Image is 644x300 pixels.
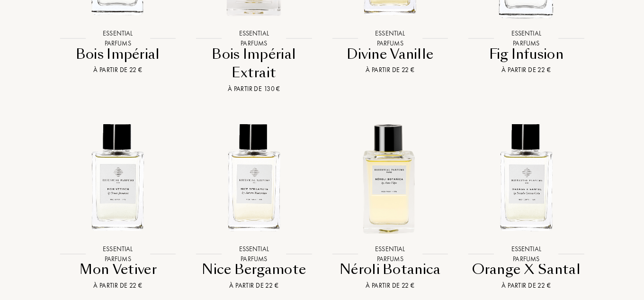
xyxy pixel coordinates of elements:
div: Essential Parfums [222,28,286,48]
div: Bois Impérial Extrait [190,45,319,82]
div: À partir de 22 € [326,281,455,291]
div: À partir de 130 € [190,84,319,94]
img: Nice Bergamote Essential Parfums [193,116,315,239]
div: À partir de 22 € [326,65,455,75]
div: Néroli Botanica [326,260,455,279]
div: Essential Parfums [222,244,286,264]
div: Essential Parfums [86,28,150,48]
div: Divine Vanille [326,45,455,64]
div: Essential Parfums [358,28,422,48]
div: Essential Parfums [86,244,150,264]
div: Nice Bergamote [190,260,319,279]
img: Néroli Botanica Essential Parfums [329,116,451,239]
div: Essential Parfums [494,28,558,48]
div: Essential Parfums [358,244,422,264]
div: À partir de 22 € [54,281,182,291]
div: À partir de 22 € [190,281,319,291]
div: À partir de 22 € [462,65,591,75]
div: Mon Vetiver [54,260,182,279]
div: Fig Infusion [462,45,591,64]
img: Orange X Santal Essential Parfums [465,116,588,239]
div: À partir de 22 € [462,281,591,291]
div: Bois Impérial [54,45,182,64]
div: À partir de 22 € [54,65,182,75]
img: Mon Vetiver Essential Parfums [56,116,179,239]
div: Essential Parfums [494,244,558,264]
div: Orange X Santal [462,260,591,279]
